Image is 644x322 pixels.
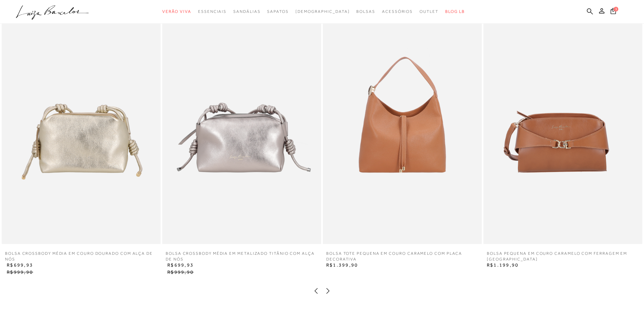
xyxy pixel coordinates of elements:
[7,269,33,275] span: R$999,90
[295,5,350,18] a: noSubCategoriesText
[323,6,482,244] img: BOLSA TOTE PEQUENA EM COURO CARAMELO COM PLACA DECORATIVA
[487,262,519,268] span: R$1.199,90
[2,251,161,262] a: BOLSA CROSSBODY MÉDIA EM COURO DOURADO COM ALÇA DE NÓS
[356,9,375,14] span: Bolsas
[267,9,288,14] span: Sapatos
[7,262,33,268] span: R$699,93
[483,6,642,244] img: BOLSA PEQUENA EM COURO CARAMELO COM FERRAGEM EM GANCHO
[609,7,618,17] button: 1
[233,5,260,18] a: noSubCategoriesText
[445,5,465,18] a: BLOG LB
[267,5,288,18] a: noSubCategoriesText
[483,251,642,262] a: BOLSA PEQUENA EM COURO CARAMELO COM FERRAGEM EM [GEOGRAPHIC_DATA]
[356,5,375,18] a: noSubCategoriesText
[2,6,161,244] img: BOLSA CROSSBODY MÉDIA EM COURO DOURADO COM ALÇA DE NÓS
[233,9,260,14] span: Sandálias
[198,5,226,18] a: noSubCategoriesText
[167,269,194,275] span: R$999,90
[323,251,482,262] a: BOLSA TOTE PEQUENA EM COURO CARAMELO COM PLACA DECORATIVA
[295,9,350,14] span: [DEMOGRAPHIC_DATA]
[326,262,358,268] span: R$1.399,90
[167,262,194,268] span: R$699,93
[420,9,438,14] span: Outlet
[614,7,618,11] span: 1
[198,9,226,14] span: Essenciais
[382,5,413,18] a: noSubCategoriesText
[382,9,413,14] span: Acessórios
[162,251,321,262] a: BOLSA CROSSBODY MÉDIA EM METALIZADO TITÂNIO COM ALÇA DE NÓS
[162,9,191,14] span: Verão Viva
[162,6,321,244] img: BOLSA CROSSBODY MÉDIA EM METALIZADO TITÂNIO COM ALÇA DE NÓS
[162,5,191,18] a: noSubCategoriesText
[445,9,465,14] span: BLOG LB
[420,5,438,18] a: noSubCategoriesText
